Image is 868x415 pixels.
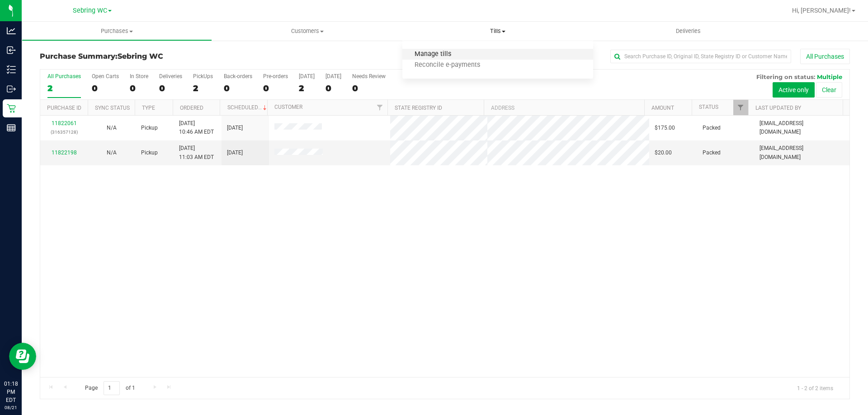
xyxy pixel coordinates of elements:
button: N/A [107,149,117,157]
div: [DATE] [325,73,341,79]
span: [DATE] [227,124,243,132]
span: Packed [703,124,721,132]
span: Sebring WC [118,52,163,61]
div: 0 [263,83,288,93]
a: Purchase ID [47,105,81,111]
a: Amount [651,105,674,111]
span: Deliveries [664,27,713,35]
div: In Store [130,73,148,79]
a: Ordered [180,105,203,111]
a: Type [142,105,155,111]
span: Manage tills [402,51,463,58]
inline-svg: Outbound [7,84,16,93]
div: 0 [325,83,341,93]
span: Packed [703,149,721,157]
th: Address [484,100,644,116]
a: Filter [373,100,387,115]
h3: Purchase Summary: [40,52,310,61]
span: Hi, [PERSON_NAME]! [792,7,851,14]
div: Open Carts [92,73,119,79]
a: Filter [733,100,748,115]
input: Search Purchase ID, Original ID, State Registry ID or Customer Name... [610,50,791,63]
span: Tills [402,27,593,35]
p: 08/21 [4,404,18,411]
inline-svg: Retail [7,104,16,113]
div: Needs Review [352,73,386,79]
span: $175.00 [655,124,675,132]
button: Active only [773,82,815,98]
span: [DATE] 11:03 AM EDT [179,144,214,161]
p: 01:18 PM EDT [4,380,18,404]
span: Purchases [22,27,212,35]
a: Tills Manage tills Reconcile e-payments [402,22,593,41]
div: 2 [193,83,213,93]
inline-svg: Analytics [7,26,16,35]
span: $20.00 [655,149,672,157]
div: 0 [224,83,252,93]
inline-svg: Inbound [7,46,16,55]
span: [DATE] [227,149,243,157]
button: N/A [107,124,117,132]
div: 0 [130,83,148,93]
a: Customer [274,104,302,110]
button: All Purchases [800,49,850,64]
span: Reconcile e-payments [402,61,492,69]
span: Multiple [817,73,842,80]
div: 2 [299,83,315,93]
div: Pre-orders [263,73,288,79]
span: [DATE] 10:46 AM EDT [179,119,214,136]
input: 1 [104,381,120,395]
div: 0 [159,83,182,93]
a: Status [699,104,718,110]
div: Back-orders [224,73,252,79]
span: Customers [212,27,402,35]
a: 11822061 [52,120,77,126]
a: Customers [212,22,402,41]
div: All Purchases [47,73,81,79]
a: Deliveries [593,22,783,41]
inline-svg: Inventory [7,65,16,74]
span: Filtering on status: [756,73,815,80]
div: Deliveries [159,73,182,79]
a: Scheduled [227,104,269,111]
a: Purchases [22,22,212,41]
span: Page of 1 [77,381,142,395]
a: Sync Status [95,105,130,111]
inline-svg: Reports [7,123,16,132]
span: [EMAIL_ADDRESS][DOMAIN_NAME] [759,144,844,161]
span: [EMAIL_ADDRESS][DOMAIN_NAME] [759,119,844,136]
span: Sebring WC [73,7,107,14]
a: State Registry ID [395,105,442,111]
span: 1 - 2 of 2 items [790,381,840,395]
div: [DATE] [299,73,315,79]
span: Not Applicable [107,125,117,131]
div: 2 [47,83,81,93]
iframe: Resource center [9,343,36,370]
div: 0 [352,83,386,93]
button: Clear [816,82,842,98]
a: 11822198 [52,149,77,156]
span: Not Applicable [107,149,117,156]
span: Pickup [141,149,158,157]
a: Last Updated By [755,105,801,111]
span: Pickup [141,124,158,132]
div: 0 [92,83,119,93]
div: PickUps [193,73,213,79]
p: (316357128) [46,128,82,136]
